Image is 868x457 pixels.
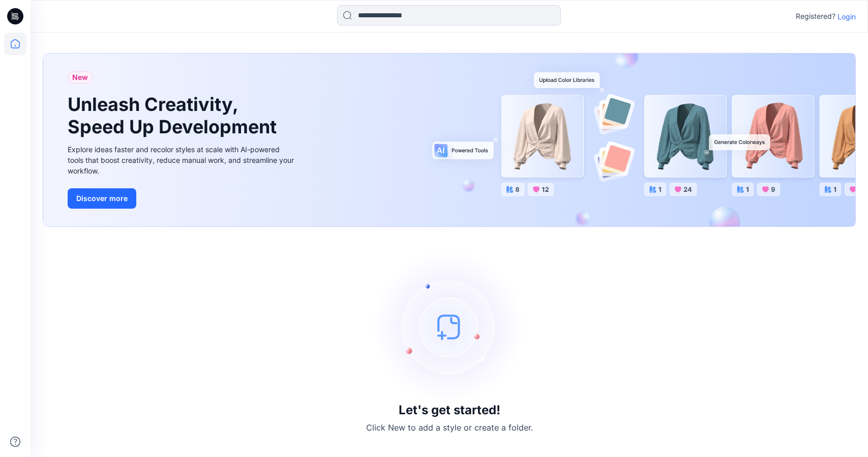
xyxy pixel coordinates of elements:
[72,71,88,83] span: New
[366,421,533,434] p: Click New to add a style or create a folder.
[68,94,281,137] h1: Unleash Creativity, Speed Up Development
[373,250,526,403] img: empty-state-image.svg
[837,11,856,22] p: Login
[68,188,136,209] button: Discover more
[399,403,500,417] h3: Let's get started!
[68,144,296,176] div: Explore ideas faster and recolor styles at scale with AI-powered tools that boost creativity, red...
[796,10,835,22] p: Registered?
[68,188,296,209] a: Discover more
